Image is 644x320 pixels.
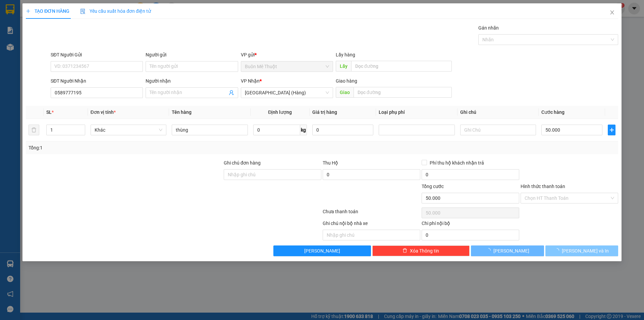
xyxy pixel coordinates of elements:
span: Giao hàng [336,78,357,84]
div: Chưa thanh toán [322,208,421,220]
label: Hình thức thanh toán [521,184,565,189]
div: SĐT Người Gửi [51,51,143,58]
img: icon [80,9,86,14]
span: [PERSON_NAME] [304,247,340,255]
span: user-add [229,90,234,95]
span: Buôn Mê Thuột [245,61,329,72]
span: TẠO ĐƠN HÀNG [26,8,69,14]
span: Phí thu hộ khách nhận trả [427,159,487,167]
span: SL [46,109,52,115]
li: VP [GEOGRAPHIC_DATA] (Hàng) [46,47,89,70]
span: kg [300,125,307,135]
input: Ghi chú đơn hàng [224,169,321,180]
img: logo.jpg [3,3,27,27]
span: Tên hàng [172,109,192,115]
button: delete [29,125,39,135]
span: plus [26,9,31,13]
button: [PERSON_NAME] và In [545,245,618,256]
li: [GEOGRAPHIC_DATA] [3,3,97,40]
input: Dọc đường [351,61,452,72]
button: [PERSON_NAME] [471,245,544,256]
label: Gán nhãn [478,25,499,31]
div: Người gửi [146,51,238,58]
span: Giao [336,87,354,98]
span: Thu Hộ [323,160,338,166]
span: [PERSON_NAME] và In [562,247,609,255]
span: loading [486,248,493,253]
button: deleteXóa Thông tin [372,245,470,256]
input: Nhập ghi chú [323,230,420,240]
li: VP Buôn Mê Thuột [3,47,46,55]
span: Định lượng [268,109,292,115]
span: Lấy [336,61,351,72]
div: Chi phí nội bộ [422,220,519,230]
span: Yêu cầu xuất hóa đơn điện tử [80,8,151,14]
th: Loại phụ phí [376,106,457,119]
span: plus [608,127,615,133]
button: [PERSON_NAME] [273,245,371,256]
span: [PERSON_NAME] [493,247,529,255]
span: Xóa Thông tin [410,247,439,255]
input: Ghi Chú [460,125,536,135]
button: plus [608,125,615,135]
button: Close [603,3,622,22]
span: Cước hàng [541,109,565,115]
input: Dọc đường [354,87,452,98]
span: VP Nhận [241,78,260,84]
span: close [609,10,615,15]
div: Ghi chú nội bộ nhà xe [323,220,420,230]
div: SĐT Người Nhận [51,77,143,85]
span: loading [554,248,562,253]
span: Lấy hàng [336,52,355,57]
div: Tổng: 1 [29,144,249,151]
span: Đơn vị tính [91,109,116,115]
span: Tổng cước [422,184,444,189]
span: delete [402,248,407,254]
span: Giá trị hàng [312,109,337,115]
input: VD: Bàn, Ghế [172,125,248,135]
div: Người nhận [146,77,238,85]
span: Đà Nẵng (Hàng) [245,88,329,98]
label: Ghi chú đơn hàng [224,160,261,166]
th: Ghi chú [458,106,539,119]
div: VP gửi [241,51,333,58]
span: Khác [95,125,162,135]
input: 0 [312,125,373,135]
